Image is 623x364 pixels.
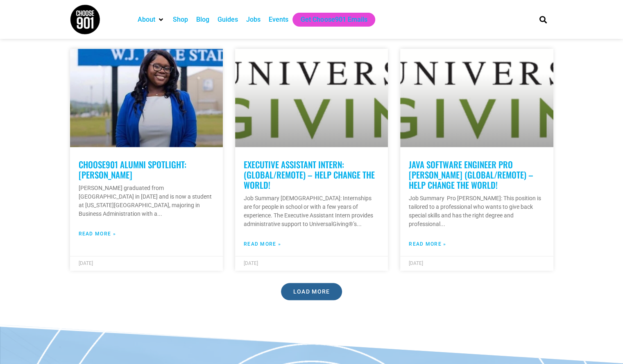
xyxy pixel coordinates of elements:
a: Read more about Choose901 Alumni Spotlight: Zaria Greer [79,230,116,237]
a: Java Software Engineer Pro [PERSON_NAME] (Global/Remote) – Help Change the World! [409,158,533,191]
div: Search [536,13,550,26]
span: [DATE] [244,260,258,266]
a: Load More [281,283,342,300]
a: Read more about Executive Assistant Intern: (Global/Remote) – Help Change the World! [244,240,281,248]
a: About [138,15,155,25]
span: [DATE] [79,260,93,266]
a: Choose901 Alumni Spotlight: [PERSON_NAME] [79,158,186,181]
a: A woman, Zaria Greer, wearing a blue blazer and white top stands outdoors smiling, with a sign re... [70,49,223,147]
span: [DATE] [409,260,423,266]
a: Events [269,15,288,25]
a: Jobs [246,15,261,25]
p: [PERSON_NAME] graduated from [GEOGRAPHIC_DATA] in [DATE] and is now a student at [US_STATE][GEOGR... [79,184,214,218]
a: Get Choose901 Emails [301,15,367,25]
a: Blog [196,15,209,25]
a: Read more about Java Software Engineer Pro Bono (Global/Remote) – Help Change the World! [409,240,446,248]
p: Job Summary Pro [PERSON_NAME]: This position is tailored to a professional who wants to give back... [409,194,544,228]
p: Job Summary [DEMOGRAPHIC_DATA]: Internships are for people in school or with a few years of exper... [244,194,379,228]
span: Load More [293,289,330,294]
a: Shop [173,15,188,25]
a: Executive Assistant Intern: (Global/Remote) – Help Change the World! [244,158,375,191]
nav: Main nav [134,13,525,27]
div: About [134,13,169,27]
a: Guides [217,15,238,25]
